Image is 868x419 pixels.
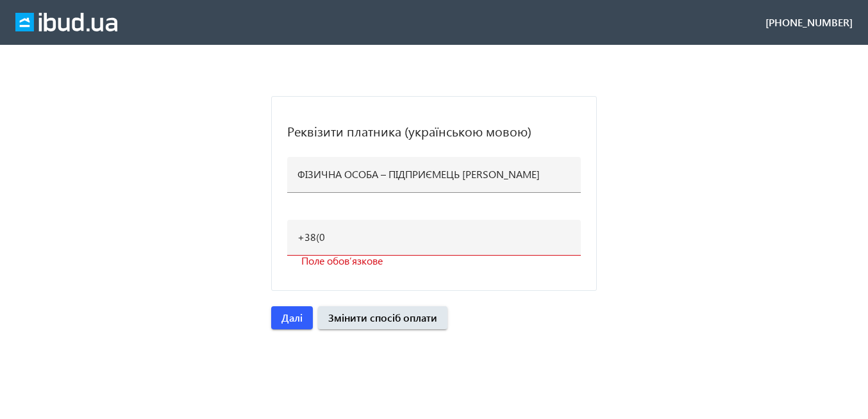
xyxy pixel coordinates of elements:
span: Змінити спосіб оплати [328,311,437,325]
mat-error: Поле обовʼязкове [297,256,571,267]
button: Змінити спосіб оплати [318,306,447,329]
span: Далі [281,311,303,325]
button: Далі [271,306,313,329]
div: [PHONE_NUMBER] [765,15,853,29]
img: ibud_full_logo_white.svg [15,13,117,32]
input: Телефон для податкової накладної [297,230,571,243]
h2: Реквізити платника (українською мовою) [287,122,581,140]
input: Повна юридична назва організації [297,167,571,181]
